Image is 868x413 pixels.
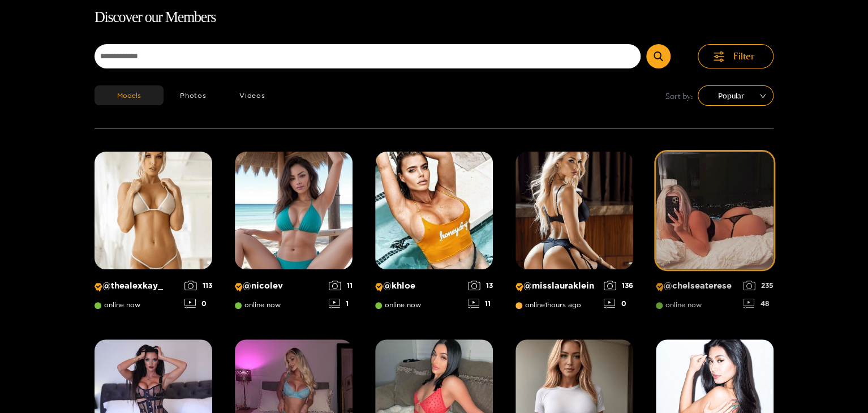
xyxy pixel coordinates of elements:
[656,152,774,269] img: Creator Profile Image: chelseaterese
[733,50,755,63] span: Filter
[94,85,164,105] button: Models
[94,281,179,291] p: @ thealexkay_
[94,152,212,317] a: Creator Profile Image: thealexkay_@thealexkay_online now1130
[515,301,581,309] span: online 1 hours ago
[223,85,282,105] button: Videos
[94,6,774,29] h1: Discover our Members
[94,152,212,269] img: Creator Profile Image: thealexkay_
[375,301,421,309] span: online now
[698,85,774,106] div: sort
[743,281,774,290] div: 235
[375,152,493,269] img: Creator Profile Image: khloe
[329,281,353,290] div: 11
[665,89,693,102] span: Sort by:
[656,152,774,317] a: Creator Profile Image: chelseaterese@chelseatereseonline now23548
[235,152,353,269] img: Creator Profile Image: nicolev
[235,281,323,291] p: @ nicolev
[375,281,462,291] p: @ khloe
[706,87,765,104] span: Popular
[468,299,493,308] div: 11
[164,85,223,105] button: Photos
[375,152,493,317] a: Creator Profile Image: khloe@khloeonline now1311
[604,281,633,290] div: 136
[604,299,633,308] div: 0
[656,281,737,291] p: @ chelseaterese
[184,299,212,308] div: 0
[646,44,671,68] button: Submit Search
[515,152,633,269] img: Creator Profile Image: misslauraklein
[515,281,598,291] p: @ misslauraklein
[329,299,353,308] div: 1
[656,301,702,309] span: online now
[698,44,774,68] button: Filter
[468,281,493,290] div: 13
[184,281,212,290] div: 113
[515,152,633,317] a: Creator Profile Image: misslauraklein@misslaurakleinonline1hours ago1360
[743,299,774,308] div: 48
[235,301,281,309] span: online now
[94,301,140,309] span: online now
[235,152,353,317] a: Creator Profile Image: nicolev@nicolevonline now111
